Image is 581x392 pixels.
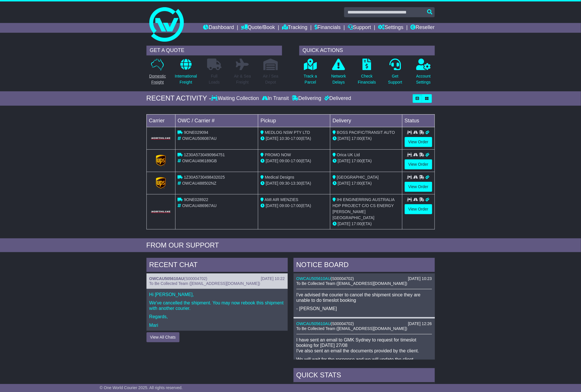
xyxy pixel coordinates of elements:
div: (ETA) [333,221,400,227]
span: [DATE] [266,181,278,186]
span: 17:00 [352,221,362,226]
p: Air & Sea Freight [234,73,251,85]
a: View Order [405,159,432,169]
span: S00004702 [186,276,206,281]
span: 10:30 [279,136,289,141]
span: 17:00 [352,159,362,163]
div: (ETA) [333,158,400,164]
img: GetCarrierServiceLogo [156,177,166,189]
span: [DATE] [338,136,350,141]
span: 09:00 [279,203,289,208]
a: Dashboard [203,23,234,33]
div: Delivered [323,95,351,102]
td: Pickup [258,114,330,127]
div: - (ETA) [260,180,328,186]
span: [DATE] [266,159,278,163]
div: [DATE] 12:26 [408,321,432,326]
p: Track a Parcel [304,73,317,85]
span: MEDLOG NSW PTY LTD [265,130,310,135]
a: View Order [405,137,432,147]
p: Full Loads [207,73,221,85]
span: 13:30 [291,181,301,186]
td: Status [402,114,435,127]
span: © One World Courier 2025. All rights reserved. [100,385,183,390]
span: PROMO NOW [265,152,291,157]
span: OWCAU486967AU [182,203,217,208]
a: Support [348,23,371,33]
img: GetCarrierServiceLogo [150,137,172,140]
a: OWCAU505610AU [296,321,331,326]
span: IHI ENGINERRING AUSTRALIA HDP PROJECT C/O CS ENERGY [PERSON_NAME][GEOGRAPHIC_DATA] [333,197,395,220]
span: [GEOGRAPHIC_DATA] [337,175,379,179]
td: Delivery [330,114,402,127]
td: OWC / Carrier # [175,114,258,127]
div: FROM OUR SUPPORT [146,241,435,250]
a: InternationalFreight [175,58,197,88]
img: GetCarrierServiceLogo [156,155,166,166]
p: Network Delays [331,73,346,85]
a: AccountSettings [416,58,431,88]
span: [DATE] [266,203,278,208]
span: Orica UK Ltd [337,152,360,157]
div: ( ) [296,276,432,281]
a: DomesticFreight [149,58,166,88]
span: S00004702 [332,321,353,326]
a: Settings [378,23,404,33]
a: Tracking [282,23,307,33]
p: Air / Sea Depot [263,73,279,85]
span: OWCAU496189GB [182,159,217,163]
a: NetworkDelays [331,58,346,88]
p: We've cancelled the shipment. You may now rebook this shipment with another courier. [149,300,285,311]
span: 17:00 [352,136,362,141]
span: To Be Collected Team ([EMAIL_ADDRESS][DOMAIN_NAME]) [149,281,260,286]
a: OWCAU505610AU [296,276,331,281]
a: View Order [405,182,432,192]
p: Mari [149,323,285,328]
p: Hi [PERSON_NAME], [149,292,285,297]
span: 17:00 [291,159,301,163]
a: Quote/Book [241,23,275,33]
div: GET A QUOTE [146,46,282,55]
span: [DATE] [338,221,350,226]
p: International Freight [175,73,197,85]
a: Track aParcel [304,58,317,88]
td: Carrier [146,114,175,127]
div: (ETA) [333,136,400,142]
span: 1Z30A5730490964751 [184,152,225,157]
p: We will wait for the response and we will update the client. [296,357,432,362]
span: 1Z30A5730498432025 [184,175,225,179]
span: 9ONE029094 [184,130,208,135]
a: Reseller [410,23,435,33]
div: In Transit [260,95,290,102]
div: Delivering [290,95,323,102]
span: [DATE] [338,181,350,186]
div: RECENT CHAT [146,258,288,273]
span: 17:00 [291,136,301,141]
p: - [PERSON_NAME] [296,306,432,311]
span: 17:00 [291,203,301,208]
p: Account Settings [416,73,431,85]
span: [DATE] [338,159,350,163]
div: [DATE] 10:23 [408,276,432,281]
div: ( ) [149,276,285,281]
span: AMI AIR MENZIES [265,197,298,202]
div: Quick Stats [294,368,435,384]
span: [DATE] [266,136,278,141]
img: GetCarrierServiceLogo [150,210,172,214]
div: RECENT ACTIVITY - [146,94,211,103]
div: (ETA) [333,180,400,186]
a: Financials [314,23,341,33]
span: S00004702 [332,276,353,281]
div: - (ETA) [260,158,328,164]
div: QUICK ACTIONS [299,46,435,55]
div: - (ETA) [260,203,328,209]
button: View All Chats [146,332,179,342]
p: Domestic Freight [149,73,166,85]
div: ( ) [296,321,432,326]
a: CheckFinancials [358,58,376,88]
span: 17:00 [352,181,362,186]
span: 09:30 [279,181,289,186]
span: To Be Collected Team ([EMAIL_ADDRESS][DOMAIN_NAME]) [296,281,407,286]
span: 9ONE028922 [184,197,208,202]
span: To Be Collected Team ([EMAIL_ADDRESS][DOMAIN_NAME]) [296,326,407,331]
